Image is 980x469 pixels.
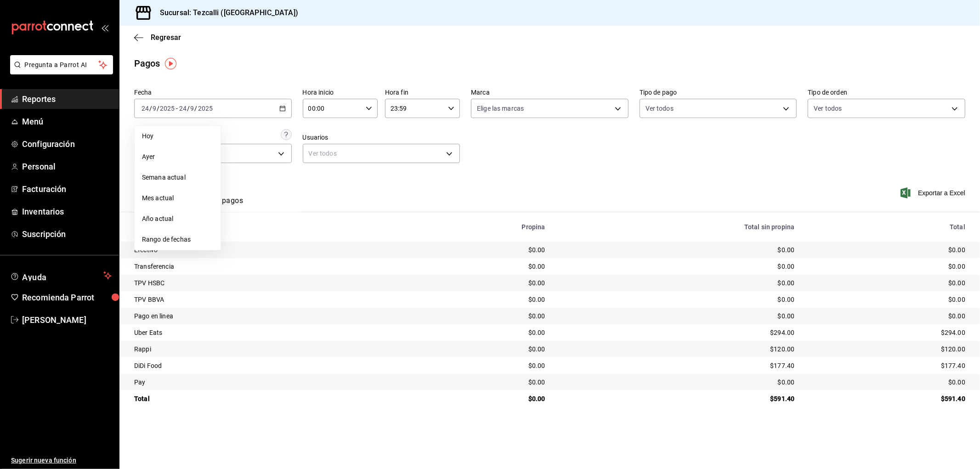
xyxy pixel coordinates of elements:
[560,223,795,231] div: Total sin propina
[303,90,378,96] label: Hora inicio
[560,394,795,403] div: $591.40
[209,196,243,212] button: Ver pagos
[414,311,545,321] div: $0.00
[477,104,524,113] span: Elige las marcas
[22,205,112,218] span: Inventarios
[134,328,399,337] div: Uber Eats
[22,93,112,105] span: Reportes
[414,345,545,354] div: $0.00
[22,270,100,281] span: Ayuda
[303,144,460,163] div: Ver todos
[414,378,545,387] div: $0.00
[134,90,292,96] label: Fecha
[142,214,213,224] span: Año actual
[560,378,795,387] div: $0.00
[414,262,545,271] div: $0.00
[190,105,195,112] input: --
[560,262,795,271] div: $0.00
[22,115,112,128] span: Menú
[809,245,965,254] div: $0.00
[142,193,213,203] span: Mes actual
[809,295,965,304] div: $0.00
[808,90,965,96] label: Tipo de orden
[809,278,965,288] div: $0.00
[22,183,112,195] span: Facturación
[560,278,795,288] div: $0.00
[809,345,965,354] div: $120.00
[142,152,213,162] span: Ayer
[6,67,113,76] a: Pregunta a Parrot AI
[151,33,181,42] span: Regresar
[25,60,99,70] span: Pregunta a Parrot AI
[902,187,965,198] button: Exportar a Excel
[101,24,108,31] button: open_drawer_menu
[809,378,965,387] div: $0.00
[187,105,190,112] span: /
[471,90,629,96] label: Marca
[134,345,399,354] div: Rappi
[809,223,965,231] div: Total
[560,295,795,304] div: $0.00
[134,262,399,271] div: Transferencia
[22,138,112,150] span: Configuración
[142,131,213,141] span: Hoy
[809,394,965,403] div: $591.40
[134,361,399,370] div: DiDi Food
[414,223,545,231] div: Propina
[414,361,545,370] div: $0.00
[22,314,112,326] span: [PERSON_NAME]
[640,90,797,96] label: Tipo de pago
[179,105,187,112] input: --
[134,278,399,288] div: TPV HSBC
[809,361,965,370] div: $177.40
[159,105,175,112] input: ----
[414,394,545,403] div: $0.00
[10,55,113,74] button: Pregunta a Parrot AI
[134,394,399,403] div: Total
[814,104,842,113] span: Ver todos
[11,456,112,465] span: Sugerir nueva función
[134,57,160,70] div: Pagos
[414,295,545,304] div: $0.00
[134,223,399,231] div: Tipo de pago
[142,173,213,182] span: Semana actual
[142,235,213,244] span: Rango de fechas
[134,245,399,254] div: Efectivo
[195,105,198,112] span: /
[560,311,795,321] div: $0.00
[134,378,399,387] div: Pay
[157,105,159,112] span: /
[153,7,298,18] h3: Sucursal: Tezcalli ([GEOGRAPHIC_DATA])
[22,228,112,240] span: Suscripción
[176,105,178,112] span: -
[414,328,545,337] div: $0.00
[303,135,460,141] label: Usuarios
[560,245,795,254] div: $0.00
[152,105,157,112] input: --
[385,90,460,96] label: Hora fin
[134,33,181,42] button: Regresar
[414,278,545,288] div: $0.00
[165,58,176,69] img: Tooltip marker
[560,361,795,370] div: $177.40
[22,291,112,304] span: Recomienda Parrot
[134,295,399,304] div: TPV BBVA
[646,104,674,113] span: Ver todos
[22,160,112,173] span: Personal
[134,311,399,321] div: Pago en linea
[809,328,965,337] div: $294.00
[809,311,965,321] div: $0.00
[198,105,213,112] input: ----
[809,262,965,271] div: $0.00
[414,245,545,254] div: $0.00
[149,105,152,112] span: /
[141,105,149,112] input: --
[560,345,795,354] div: $120.00
[560,328,795,337] div: $294.00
